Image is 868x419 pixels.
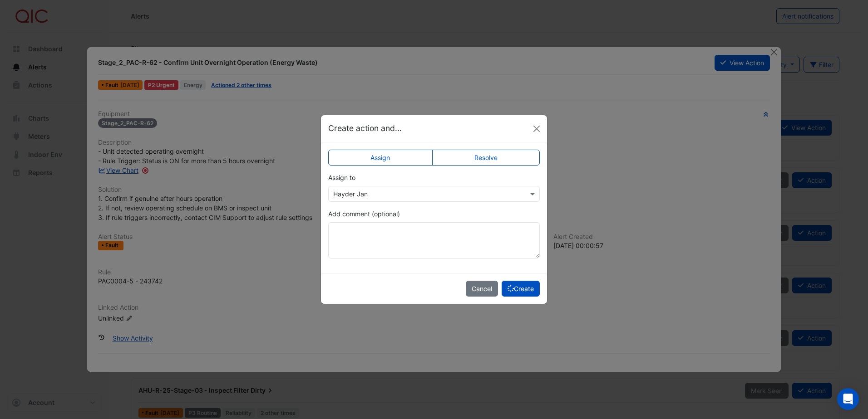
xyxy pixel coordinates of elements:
[328,209,400,219] label: Add comment (optional)
[530,122,543,136] button: Close
[502,281,540,297] button: Create
[328,150,433,166] label: Assign
[466,281,498,297] button: Cancel
[328,173,355,182] label: Assign to
[432,150,540,166] label: Resolve
[837,388,859,410] div: Open Intercom Messenger
[328,122,402,134] h5: Create action and...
